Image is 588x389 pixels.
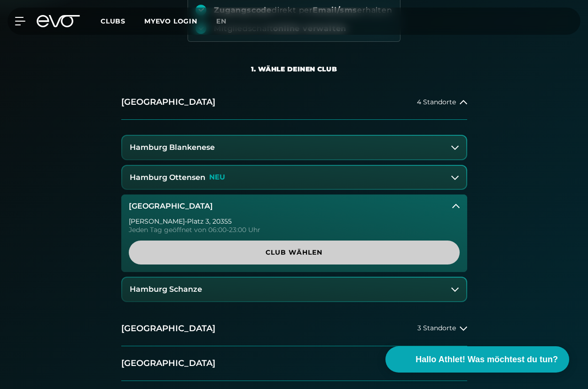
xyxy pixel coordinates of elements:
button: Hamburg Blankenese [122,136,466,159]
span: 4 Standorte [417,99,456,106]
button: Hamburg OttensenNEU [122,166,466,189]
button: [GEOGRAPHIC_DATA]3 Standorte [121,311,467,346]
h3: Hamburg Schanze [130,285,202,294]
p: NEU [209,173,225,181]
button: [GEOGRAPHIC_DATA]2 Standorte [121,346,467,381]
button: Hamburg Schanze [122,278,466,301]
h2: [GEOGRAPHIC_DATA] [121,358,215,369]
a: MYEVO LOGIN [144,17,197,25]
button: [GEOGRAPHIC_DATA] [121,194,467,218]
h3: Hamburg Ottensen [130,173,205,182]
span: Hallo Athlet! Was möchtest du tun? [416,353,558,366]
h2: [GEOGRAPHIC_DATA] [121,323,215,335]
div: Jeden Tag geöffnet von 06:00-23:00 Uhr [129,226,460,233]
div: 1. Wähle deinen Club [251,64,337,74]
a: Club wählen [129,241,460,265]
h3: Hamburg Blankenese [130,143,215,152]
div: [PERSON_NAME]-Platz 3 , 20355 [129,218,460,225]
h3: [GEOGRAPHIC_DATA] [129,202,213,210]
a: Clubs [101,16,144,25]
a: en [216,16,238,27]
h2: [GEOGRAPHIC_DATA] [121,96,215,108]
span: 3 Standorte [417,325,456,332]
span: Club wählen [140,248,448,257]
span: en [216,17,227,25]
button: Hallo Athlet! Was möchtest du tun? [385,346,569,373]
button: [GEOGRAPHIC_DATA]4 Standorte [121,85,467,120]
span: Clubs [101,17,125,25]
